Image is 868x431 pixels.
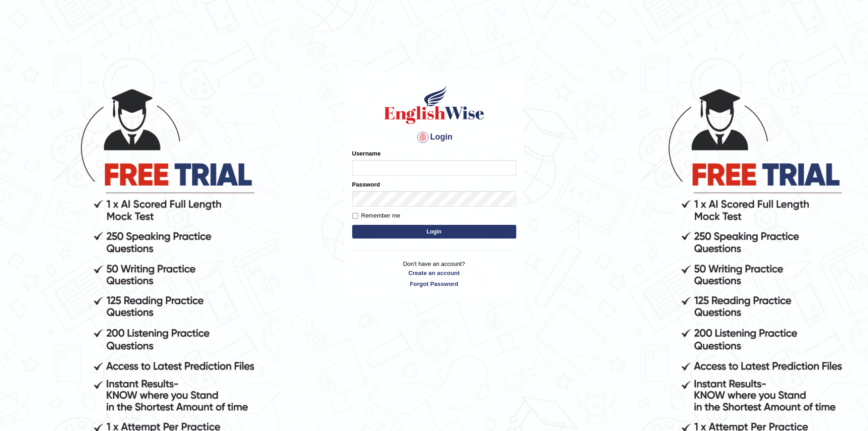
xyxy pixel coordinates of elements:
button: Login [352,225,516,239]
img: Logo of English Wise sign in for intelligent practice with AI [382,84,486,125]
p: Don't have an account? [352,260,516,288]
input: Remember me [352,213,358,219]
label: Username [352,149,381,158]
a: Forgot Password [352,280,516,288]
h4: Login [352,130,516,145]
label: Remember me [352,211,401,220]
label: Password [352,180,380,189]
a: Create an account [352,269,516,277]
